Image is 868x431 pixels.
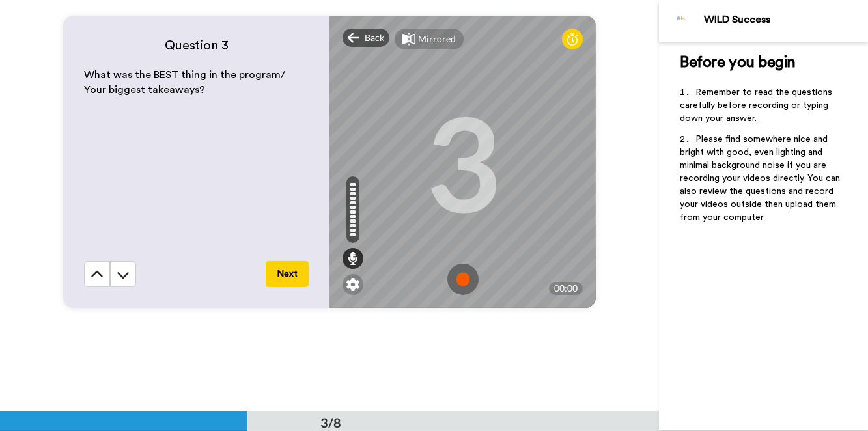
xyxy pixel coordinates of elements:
button: Next [266,261,309,287]
div: WILD Success [704,14,867,26]
span: Please find somewhere nice and bright with good, even lighting and minimal background noise if yo... [680,135,843,222]
img: Profile Image [666,5,697,36]
span: What was the BEST thing in the program/ Your biggest takeaways? [84,70,288,95]
span: Back [365,31,384,44]
img: ic_gear.svg [346,278,359,291]
div: 00:00 [549,282,583,295]
div: 3 [425,113,501,211]
img: ic_record_start.svg [447,264,479,295]
div: Mirrored [418,33,456,46]
div: Back [343,29,389,47]
h4: Question 3 [84,36,309,55]
span: Before you begin [680,55,795,70]
span: Remember to read the questions carefully before recording or typing down your answer. [680,88,835,123]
